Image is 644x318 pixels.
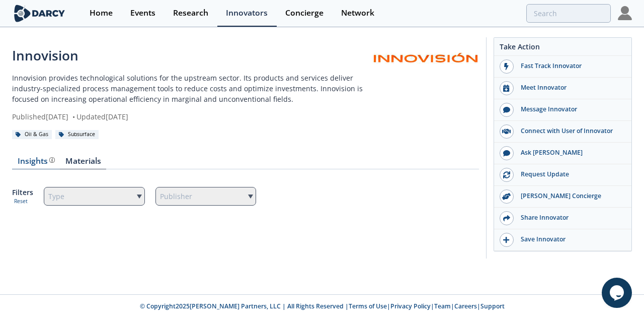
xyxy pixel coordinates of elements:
img: logo-wide.svg [12,5,67,22]
div: Research [173,9,208,17]
div: Innovision [12,46,372,66]
input: Advanced Search [526,4,611,23]
span: Type [48,189,64,204]
div: Events [130,9,155,17]
span: • [70,112,76,121]
a: Team [434,302,451,310]
p: Filters [12,187,33,198]
div: Ask [PERSON_NAME] [514,148,626,157]
div: Publisher [155,187,257,206]
a: Terms of Use [349,302,387,310]
div: Request Update [514,170,626,179]
div: Connect with User of Innovator [514,126,626,136]
iframe: chat widget [602,278,634,308]
a: Insights [12,157,60,169]
span: Publisher [160,189,192,204]
div: Home [90,9,113,17]
img: Profile [618,6,632,20]
div: Concierge [285,9,324,17]
div: Take Action [494,41,631,56]
div: Published [DATE] Updated [DATE] [12,111,372,122]
div: Save Innovator [514,235,626,244]
div: Insights [18,157,55,165]
div: Network [341,9,374,17]
p: © Copyright 2025 [PERSON_NAME] Partners, LLC | All Rights Reserved | | | | | [14,302,630,311]
div: Message Innovator [514,105,626,114]
button: Reset [14,198,28,206]
div: Share Innovator [514,213,626,222]
a: Privacy Policy [390,302,431,310]
div: Subsurface [55,130,99,139]
a: Materials [60,157,106,169]
p: Innovision provides technological solutions for the upstream sector. Its products and services de... [12,73,372,104]
a: Careers [454,302,477,310]
div: [PERSON_NAME] Concierge [514,192,626,201]
button: Save Innovator [494,229,631,251]
a: Support [480,302,505,310]
div: Fast Track Innovator [514,61,626,71]
div: Innovators [226,9,268,17]
div: Type [44,187,145,206]
img: information.svg [49,157,55,163]
div: Oil & Gas [12,130,52,139]
div: Meet Innovator [514,83,626,92]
